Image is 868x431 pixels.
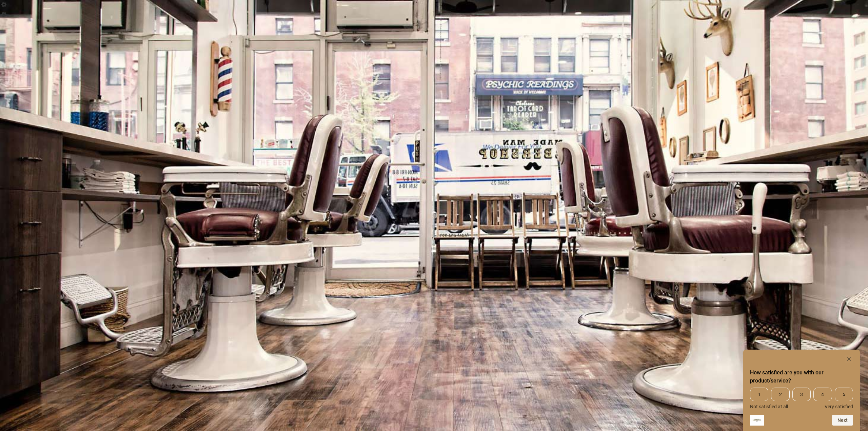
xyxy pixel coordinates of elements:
[825,404,853,409] span: Very satisfied
[835,388,853,401] span: 5
[750,355,853,426] div: How satisfied are you with our product/service? Select an option from 1 to 5, with 1 being Not sa...
[750,388,768,401] span: 1
[832,415,853,426] button: Next question
[771,388,789,401] span: 2
[845,355,853,363] button: Hide survey
[750,388,853,409] div: How satisfied are you with our product/service? Select an option from 1 to 5, with 1 being Not sa...
[750,404,788,409] span: Not satisfied at all
[792,388,811,401] span: 3
[750,369,853,385] h2: How satisfied are you with our product/service? Select an option from 1 to 5, with 1 being Not sa...
[813,388,832,401] span: 4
